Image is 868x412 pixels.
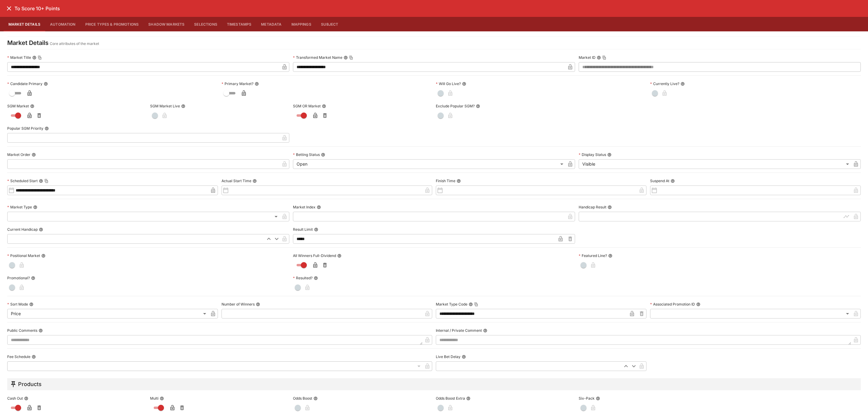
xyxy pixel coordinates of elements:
button: Six-Pack [596,396,600,401]
button: Scheduled StartCopy To Clipboard [39,179,43,183]
button: Timestamps [222,17,256,31]
button: Associated Promotion ID [696,302,700,306]
button: Odds Boost Extra [466,396,470,401]
h4: Market Details [7,39,49,47]
button: Currently Live? [681,82,685,86]
p: Actual Start Time [222,178,251,183]
p: Fee Schedule [7,354,30,359]
p: Finish Time [436,178,455,183]
p: Market Index [293,204,316,210]
p: Will Go Live? [436,81,461,86]
p: Market Order [7,152,30,157]
p: Display Status [579,152,606,157]
button: All Winners Full-Dividend [337,254,341,258]
p: Handicap Result [579,204,606,210]
button: Metadata [256,17,286,31]
p: Result Limit [293,227,313,232]
button: Price Types & Promotions [80,17,144,31]
p: Transformed Market Name [293,55,342,60]
button: Public Comments [39,328,43,333]
button: Subject [316,17,343,31]
button: Current Handicap [39,227,43,232]
button: Candidate Primary [44,82,48,86]
button: Copy To Clipboard [349,55,353,60]
p: Number of Winners [222,302,255,307]
p: SGM Market [7,103,29,109]
button: Market Type [33,205,37,209]
p: Candidate Primary [7,81,42,86]
p: Promotional? [7,275,30,280]
p: Cash Out [7,396,23,401]
p: Exclude Popular SGM? [436,103,475,109]
p: SGM OR Market [293,103,321,109]
p: Internal / Private Comment [436,328,482,333]
button: Cash Out [24,396,28,401]
button: Internal / Private Comment [483,328,487,333]
p: Public Comments [7,328,37,333]
button: Market TitleCopy To Clipboard [32,55,36,60]
button: Selections [189,17,222,31]
p: Featured Line? [579,253,607,258]
button: Finish Time [457,179,461,183]
button: Actual Start Time [253,179,257,183]
p: Scheduled Start [7,178,38,183]
p: Sort Mode [7,302,28,307]
p: Market Title [7,55,31,60]
button: Featured Line? [608,254,612,258]
p: Multi [150,396,159,401]
button: Automation [45,17,80,31]
p: Core attributes of the market [50,41,99,47]
p: Popular SGM Priority [7,126,43,131]
button: Copy To Clipboard [474,302,478,306]
button: Number of Winners [256,302,260,306]
button: Transformed Market NameCopy To Clipboard [344,55,348,60]
button: close [4,3,14,14]
div: Visible [579,159,851,169]
p: All Winners Full-Dividend [293,253,336,258]
button: Result Limit [314,227,318,232]
p: Live Bet Delay [436,354,461,359]
p: Associated Promotion ID [650,302,695,307]
div: Price [7,309,208,319]
p: Market Type [7,204,32,210]
p: Current Handicap [7,227,38,232]
p: Currently Live? [650,81,679,86]
button: Odds Boost [313,396,318,401]
button: Market Order [32,153,36,157]
button: Copy To Clipboard [38,55,42,60]
button: Promotional? [31,276,35,280]
button: Positional Market [41,254,46,258]
button: Suspend At [671,179,675,183]
div: Open [293,159,565,169]
button: Display Status [607,153,612,157]
button: Market Type CodeCopy To Clipboard [469,302,473,306]
p: Resulted? [293,275,313,280]
button: SGM Market Live [181,104,185,108]
p: SGM Market Live [150,103,180,109]
p: Market ID [579,55,596,60]
button: Will Go Live? [462,82,466,86]
button: Fee Schedule [32,355,36,359]
button: Primary Market? [255,82,259,86]
button: Multi [160,396,164,401]
button: Betting Status [321,153,325,157]
button: Exclude Popular SGM? [476,104,480,108]
p: Betting Status [293,152,320,157]
button: Shadow Markets [143,17,189,31]
p: Primary Market? [222,81,253,86]
button: Mappings [287,17,316,31]
p: Odds Boost [293,396,312,401]
p: Odds Boost Extra [436,396,465,401]
p: Positional Market [7,253,40,258]
p: Suspend At [650,178,669,183]
button: Sort Mode [29,302,33,306]
button: SGM Market [30,104,34,108]
h6: To Score 10+ Points [14,5,60,12]
p: Six-Pack [579,396,595,401]
button: Popular SGM Priority [45,126,49,131]
h5: Products [18,381,42,388]
button: Copy To Clipboard [602,55,606,60]
p: Market Type Code [436,302,467,307]
button: Resulted? [314,276,318,280]
button: Market Index [317,205,321,209]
